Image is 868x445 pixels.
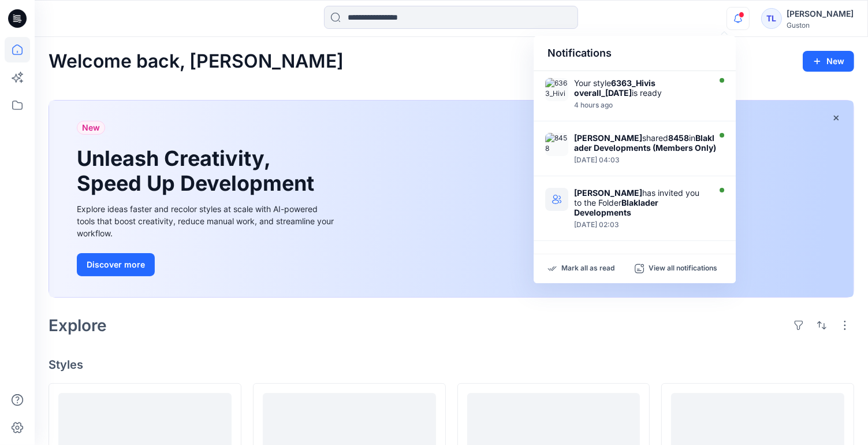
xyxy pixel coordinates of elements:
div: has invited you to the Folder [574,188,707,217]
h1: Unleash Creativity, Speed Up Development [77,146,319,196]
div: shared in [574,133,717,153]
h4: Styles [49,358,854,372]
img: 8458 [545,133,568,156]
div: Wednesday, September 03, 2025 04:03 [574,156,717,164]
h2: Welcome back, [PERSON_NAME] [49,51,344,72]
div: [PERSON_NAME] [787,7,854,21]
strong: 6363_Hivis overall_[DATE] [574,78,655,98]
strong: Blaklader Developments (Members Only) [574,133,716,153]
span: New [82,121,100,135]
strong: Blaklader Developments [574,198,658,217]
p: Mark all as read [561,264,614,274]
div: Wednesday, September 03, 2025 02:03 [574,221,707,229]
p: View all notifications [649,264,717,274]
strong: [PERSON_NAME] [574,188,642,198]
div: Notifications [534,36,736,71]
a: Discover more [77,253,337,276]
div: TL [761,8,782,29]
div: Guston [787,21,854,29]
strong: 8458 [668,133,689,143]
h2: Explore [49,316,107,335]
button: New [803,51,854,72]
strong: [PERSON_NAME] [574,133,642,143]
div: Monday, September 08, 2025 11:38 [574,101,707,109]
img: 6363_Hivis overall_01-09-2025 [545,78,568,101]
div: Explore ideas faster and recolor styles at scale with AI-powered tools that boost creativity, red... [77,203,337,239]
img: Blaklader Developments [545,188,568,211]
button: Discover more [77,253,155,276]
div: Your style is ready [574,78,707,98]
